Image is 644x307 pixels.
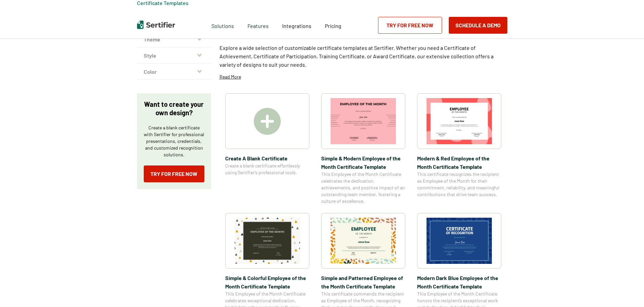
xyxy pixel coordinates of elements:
[137,21,175,29] img: Sertifier | Digital Credentialing Platform
[144,124,204,158] p: Create a blank certificate with Sertifier for professional presentations, credentials, and custom...
[321,274,405,290] span: Simple and Patterned Employee of the Month Certificate Template
[321,154,405,171] span: Simple & Modern Employee of the Month Certificate Template
[219,73,241,80] p: Read More
[137,48,211,64] button: Style
[325,23,341,29] span: Pricing
[225,274,309,290] span: Simple & Colorful Employee of the Month Certificate Template
[417,274,501,290] span: Modern Dark Blue Employee of the Month Certificate Template
[417,171,501,198] span: This certificate recognizes the recipient as Employee of the Month for their commitment, reliabil...
[331,218,396,264] img: Simple and Patterned Employee of the Month Certificate Template
[137,64,211,80] button: Color
[331,98,396,144] img: Simple & Modern Employee of the Month Certificate Template
[427,218,492,264] img: Modern Dark Blue Employee of the Month Certificate Template
[144,165,204,182] a: Try for Free Now
[137,31,211,48] button: Theme
[321,93,405,205] a: Simple & Modern Employee of the Month Certificate TemplateSimple & Modern Employee of the Month C...
[282,21,311,29] a: Integrations
[225,154,309,162] span: Create A Blank Certificate
[219,43,507,69] p: Explore a wide selection of customizable certificate templates at Sertifier. Whether you need a C...
[144,100,204,117] p: Want to create your own design?
[282,23,311,29] span: Integrations
[427,98,492,144] img: Modern & Red Employee of the Month Certificate Template
[211,21,234,29] span: Solutions
[235,218,300,264] img: Simple & Colorful Employee of the Month Certificate Template
[417,154,501,171] span: Modern & Red Employee of the Month Certificate Template
[321,171,405,205] span: This Employee of the Month Certificate celebrates the dedication, achievements, and positive impa...
[247,21,269,29] span: Features
[378,17,442,34] a: Try for Free Now
[417,93,501,205] a: Modern & Red Employee of the Month Certificate TemplateModern & Red Employee of the Month Certifi...
[254,108,281,135] img: Create A Blank Certificate
[325,21,341,29] a: Pricing
[225,162,309,176] span: Create a blank certificate effortlessly using Sertifier’s professional tools.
